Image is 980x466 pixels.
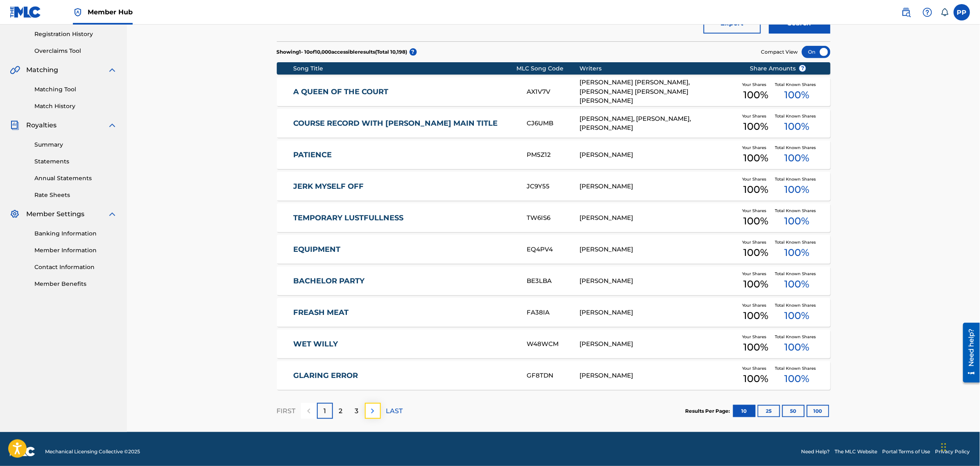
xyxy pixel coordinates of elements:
[527,119,579,128] div: CJ6UMB
[775,271,819,277] span: Total Known Shares
[775,208,819,214] span: Total Known Shares
[744,277,769,292] span: 100 %
[733,405,756,417] button: 10
[107,209,117,219] img: expand
[107,120,117,130] img: expand
[742,208,770,214] span: Your Shares
[761,48,798,56] span: Compact View
[527,245,579,254] div: EQ4PV4
[775,145,819,151] span: Total Known Shares
[785,277,810,292] span: 100 %
[293,213,516,223] a: TEMPORARY LUSTFULLNESS
[579,371,737,380] div: [PERSON_NAME]
[742,365,770,371] span: Your Shares
[34,263,117,271] a: Contact Information
[801,448,830,455] a: Need Help?
[368,406,378,416] img: right
[775,365,819,371] span: Total Known Shares
[775,113,819,119] span: Total Known Shares
[923,7,932,17] img: help
[324,406,326,416] p: 1
[785,245,810,260] span: 100 %
[34,85,117,94] a: Matching Tool
[355,406,359,416] p: 3
[942,435,946,459] div: Drag
[785,308,810,323] span: 100 %
[785,119,810,134] span: 100 %
[579,308,737,317] div: [PERSON_NAME]
[10,65,20,75] img: Matching
[785,151,810,165] span: 100 %
[34,157,117,166] a: Statements
[775,81,819,88] span: Total Known Shares
[758,405,780,417] button: 25
[34,280,117,288] a: Member Benefits
[941,8,949,16] div: Notifications
[527,87,579,97] div: AX1V7V
[34,30,117,38] a: Registration History
[277,48,407,56] p: Showing 1 - 10 of 10,000 accessible results (Total 10,198 )
[579,78,737,106] div: [PERSON_NAME] [PERSON_NAME], [PERSON_NAME] [PERSON_NAME] [PERSON_NAME]
[293,64,516,73] div: Song Title
[293,308,516,317] a: FREASH MEAT
[579,64,737,73] div: Writers
[919,4,936,20] div: Help
[10,120,20,130] img: Royalties
[799,65,806,72] span: ?
[742,302,770,308] span: Your Shares
[34,246,117,255] a: Member Information
[73,7,83,17] img: Top Rightsholder
[935,448,970,455] a: Privacy Policy
[34,140,117,149] a: Summary
[785,182,810,197] span: 100 %
[954,4,970,20] div: User Menu
[744,214,769,228] span: 100 %
[579,182,737,191] div: [PERSON_NAME]
[516,64,579,73] div: MLC Song Code
[579,150,737,160] div: [PERSON_NAME]
[782,405,805,417] button: 50
[807,405,829,417] button: 100
[34,47,117,55] a: Overclaims Tool
[744,119,769,134] span: 100 %
[527,371,579,380] div: GF8TDN
[277,406,296,416] p: FIRST
[527,276,579,286] div: BE3LBA
[293,276,516,286] a: BACHELOR PARTY
[742,81,770,88] span: Your Shares
[750,64,806,73] span: Share Amounts
[775,176,819,182] span: Total Known Shares
[527,339,579,349] div: W48WCM
[939,427,980,466] div: Chat Widget
[88,7,133,17] span: Member Hub
[901,7,911,17] img: search
[744,308,769,323] span: 100 %
[785,340,810,355] span: 100 %
[744,151,769,165] span: 100 %
[742,176,770,182] span: Your Shares
[579,339,737,349] div: [PERSON_NAME]
[742,271,770,277] span: Your Shares
[293,182,516,191] a: JERK MYSELF OFF
[34,102,117,111] a: Match History
[835,448,878,455] a: The MLC Website
[293,339,516,349] a: WET WILLY
[410,48,417,56] span: ?
[579,276,737,286] div: [PERSON_NAME]
[26,120,57,130] span: Royalties
[527,150,579,160] div: PM5Z12
[293,119,516,128] a: COURSE RECORD WITH [PERSON_NAME] MAIN TITLE
[775,239,819,245] span: Total Known Shares
[34,174,117,183] a: Annual Statements
[107,65,117,75] img: expand
[527,308,579,317] div: FA38IA
[785,371,810,386] span: 100 %
[957,320,980,386] iframe: Resource Center
[579,245,737,254] div: [PERSON_NAME]
[339,406,343,416] p: 2
[742,334,770,340] span: Your Shares
[785,88,810,102] span: 100 %
[686,407,732,415] p: Results Per Page:
[742,239,770,245] span: Your Shares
